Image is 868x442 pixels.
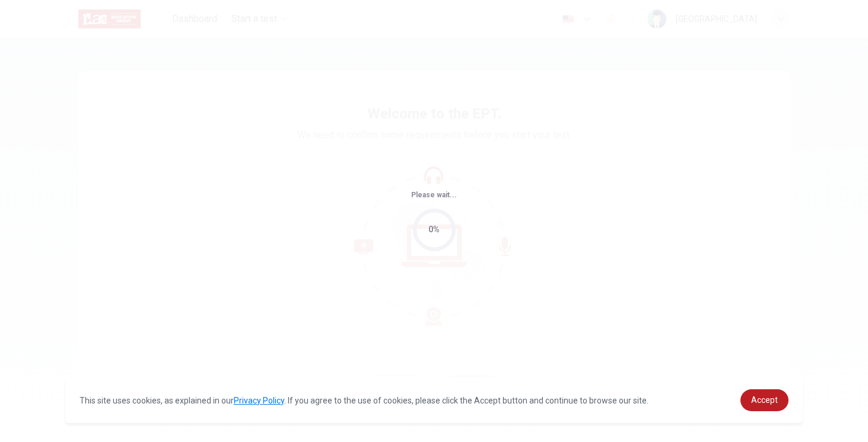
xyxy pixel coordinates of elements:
span: Accept [751,395,778,405]
span: Please wait... [411,191,457,199]
a: dismiss cookie message [740,389,788,411]
div: 0% [428,223,440,236]
div: cookieconsent [65,377,803,423]
a: Privacy Policy [234,396,284,405]
span: This site uses cookies, as explained in our . If you agree to the use of cookies, please click th... [80,396,648,405]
